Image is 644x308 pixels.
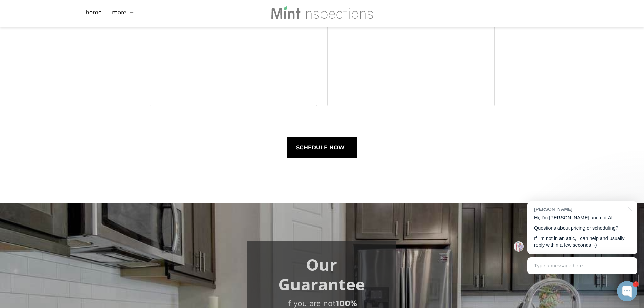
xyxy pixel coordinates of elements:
div: 1 [633,281,639,287]
a: Home [86,8,102,19]
strong: 100% [336,298,357,308]
p: If I'm not in an attic, I can help and usually reply within a few seconds :-) [534,235,630,249]
font: Our Guarantee [278,254,365,295]
p: Questions about pricing or scheduling? [534,224,630,232]
span: Schedule Now [287,138,357,158]
img: Mint Inspections [270,5,374,22]
p: Hi, I'm [PERSON_NAME] and not AI. [534,214,630,221]
a: Schedule Now [287,137,357,158]
a: More [112,8,126,19]
a: + [130,8,134,19]
div: [PERSON_NAME] [534,206,624,212]
img: Josh Molleur [514,241,524,252]
div: Type a message here... [527,257,637,274]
